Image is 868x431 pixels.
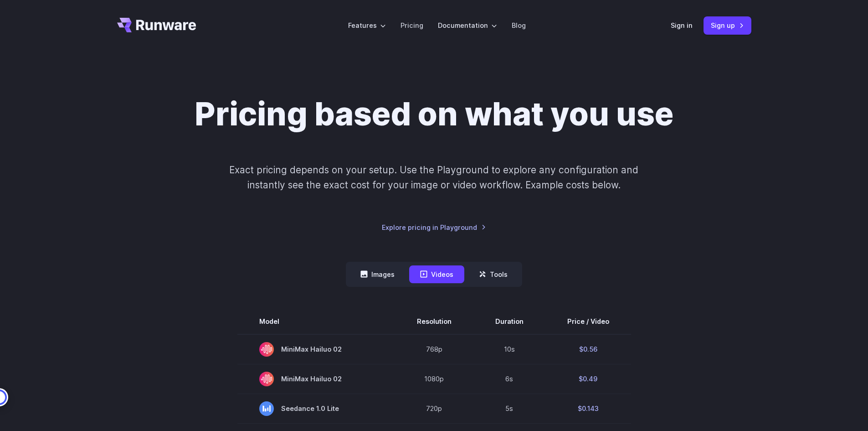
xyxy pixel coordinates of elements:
[704,16,751,34] a: Sign up
[195,95,673,133] h1: Pricing based on what you use
[395,309,473,334] th: Resolution
[545,309,631,334] th: Price / Video
[473,309,545,334] th: Duration
[395,364,473,394] td: 1080p
[395,394,473,423] td: 720p
[512,20,526,31] a: Blog
[409,265,464,283] button: Videos
[395,334,473,364] td: 768p
[348,20,386,31] label: Features
[117,18,196,32] a: Go to /
[349,265,406,283] button: Images
[468,265,519,283] button: Tools
[473,364,545,394] td: 6s
[212,162,656,193] p: Exact pricing depends on your setup. Use the Playground to explore any configuration and instantl...
[473,394,545,423] td: 5s
[401,20,423,31] a: Pricing
[473,334,545,364] td: 10s
[382,222,486,233] a: Explore pricing in Playground
[545,364,631,394] td: $0.49
[237,309,395,334] th: Model
[259,401,373,416] span: Seedance 1.0 Lite
[545,394,631,423] td: $0.143
[545,334,631,364] td: $0.56
[259,372,373,386] span: MiniMax Hailuo 02
[259,342,373,357] span: MiniMax Hailuo 02
[438,20,497,31] label: Documentation
[671,20,693,31] a: Sign in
